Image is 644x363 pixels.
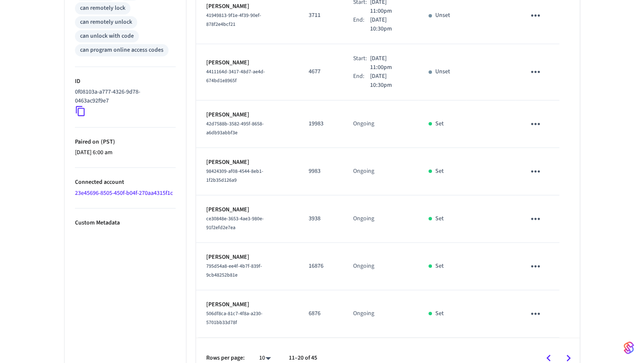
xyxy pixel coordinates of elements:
td: Ongoing [343,290,418,338]
p: Set [435,167,444,176]
p: 16876 [309,262,333,271]
span: 795d54a8-ee4f-4b7f-839f-9cb48252b81e [206,263,262,279]
div: Start: [353,54,370,72]
p: [PERSON_NAME] [206,158,288,167]
p: ID [75,77,176,86]
div: can remotely lock [80,4,125,13]
p: 6876 [309,309,333,318]
div: End: [353,72,370,90]
span: 98424309-af08-4544-8eb1-1f2b35d126a9 [206,168,263,184]
p: Unset [435,67,450,76]
span: 506df8ca-81c7-4f8a-a230-5701bb33d78f [206,310,263,326]
p: [PERSON_NAME] [206,58,288,67]
p: 19983 [309,119,333,128]
td: Ongoing [343,243,418,290]
p: Connected account [75,178,176,187]
img: SeamLogoGradient.69752ec5.svg [624,341,634,355]
div: can program online access codes [80,46,163,55]
span: 4411164d-3417-48d7-ae4d-674bd1e8965f [206,68,265,84]
a: 23e45696-8505-450f-b04f-270aa4315f1c [75,189,173,197]
p: 11–20 of 45 [289,354,317,363]
p: Paired on [75,138,176,147]
span: ce30848e-3653-4ae3-980e-91f2efd2e7ea [206,215,264,231]
td: Ongoing [343,100,418,148]
span: 42d7588b-3582-495f-8658-a6db93abbf3e [206,120,264,136]
span: ( PST ) [99,138,115,146]
p: 3711 [309,11,333,20]
p: Set [435,119,444,128]
p: Set [435,214,444,223]
div: can remotely unlock [80,18,132,27]
p: [PERSON_NAME] [206,111,288,119]
div: End: [353,16,370,33]
td: Ongoing [343,148,418,195]
p: [PERSON_NAME] [206,2,288,11]
p: [PERSON_NAME] [206,253,288,262]
td: Ongoing [343,195,418,243]
p: Rows per page: [206,354,245,363]
p: [DATE] 6:00 am [75,148,176,157]
span: 41949813-9f1e-4f39-90ef-878f2e4bcf21 [206,12,261,28]
p: 4677 [309,67,333,76]
p: Set [435,262,444,271]
p: 0f08103a-a777-4326-9d78-0463ac92f9e7 [75,88,172,105]
p: [PERSON_NAME] [206,205,288,214]
p: Set [435,309,444,318]
p: 9983 [309,167,333,176]
p: [PERSON_NAME] [206,300,288,309]
p: 3938 [309,214,333,223]
p: Unset [435,11,450,20]
p: [DATE] 10:30pm [370,16,408,33]
p: Custom Metadata [75,219,176,227]
p: [DATE] 10:30pm [370,72,408,90]
div: can unlock with code [80,32,134,41]
p: [DATE] 11:00pm [370,54,408,72]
